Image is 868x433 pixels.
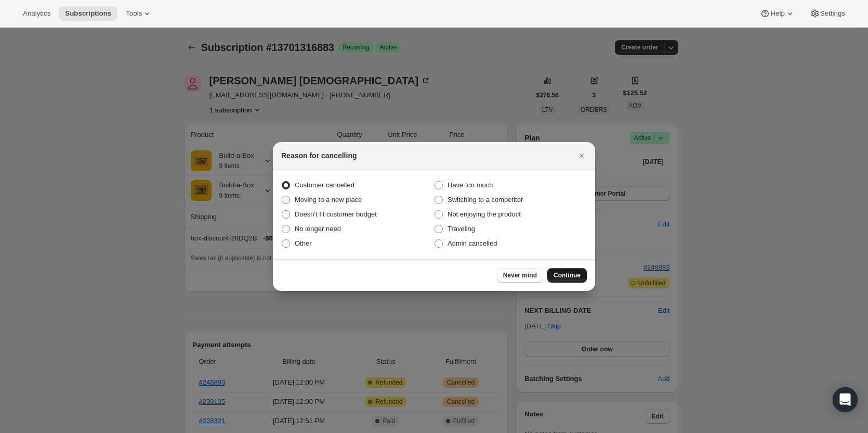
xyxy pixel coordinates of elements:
[497,268,543,283] button: Never mind
[295,225,341,233] span: No longer need
[295,196,362,203] span: Moving to a new place
[554,271,581,279] span: Continue
[547,268,587,283] button: Continue
[281,150,357,161] h2: Reason for cancelling
[833,387,858,412] div: Open Intercom Messenger
[448,210,521,218] span: Not enjoying the product
[804,6,851,21] button: Settings
[17,6,57,21] button: Analytics
[295,181,354,189] span: Customer cancelled
[820,9,845,18] span: Settings
[59,6,117,21] button: Subscriptions
[295,210,377,218] span: Doesn't fit customer budget
[448,196,523,203] span: Switching to a competitor
[448,239,497,247] span: Admin cancelled
[23,9,50,18] span: Analytics
[448,181,493,189] span: Have too much
[120,6,159,21] button: Tools
[295,239,312,247] span: Other
[754,6,801,21] button: Help
[574,148,589,163] button: Close
[448,225,475,233] span: Traveling
[770,9,784,18] span: Help
[65,9,111,18] span: Subscriptions
[503,271,537,279] span: Never mind
[126,9,142,18] span: Tools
